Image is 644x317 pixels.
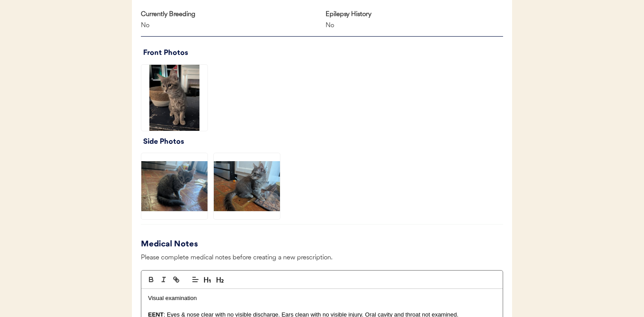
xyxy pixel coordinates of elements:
img: 3597.jpg [141,65,208,131]
p: Visual examination [148,294,496,302]
img: 3598.jpg [141,153,208,219]
strong: Epilepsy History [326,11,372,18]
div: No [141,21,186,32]
strong: Currently Breeding [141,11,195,18]
div: Front Photos [143,47,503,59]
div: Medical Notes [141,238,217,250]
div: Side Photos [143,136,503,148]
img: 3599.jpg [214,153,280,219]
span: Text alignment [189,274,202,285]
div: No [326,21,370,32]
div: Please complete medical notes before creating a new prescription. [141,253,503,268]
